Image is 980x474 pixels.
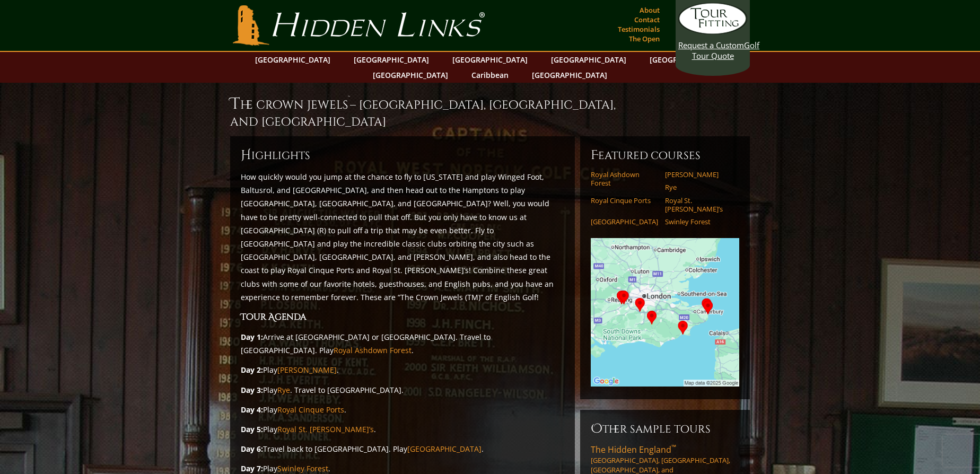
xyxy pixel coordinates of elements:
a: [GEOGRAPHIC_DATA] [447,52,533,67]
span: Request a Custom [678,40,744,50]
span: H [241,147,251,164]
sup: ™ [671,443,676,452]
strong: Day 7: [241,463,263,473]
a: Swinley Forest [277,463,328,473]
p: Play . [241,363,564,376]
a: [GEOGRAPHIC_DATA] [546,52,632,67]
a: Royal St. [PERSON_NAME]’s [277,424,374,434]
a: Swinley Forest [665,217,732,226]
a: The Open [626,31,662,46]
h6: Featured Courses [591,147,739,164]
h6: Other Sample Tours [591,420,739,437]
a: Rye [665,183,732,191]
strong: Day 1: [241,332,263,342]
p: Play . [241,423,564,436]
a: Royal Ashdown Forest [591,170,658,188]
p: How quickly would you jump at the chance to fly to [US_STATE] and play Winged Foot, Baltusrol, an... [241,170,564,304]
a: [GEOGRAPHIC_DATA] [348,52,434,67]
a: [GEOGRAPHIC_DATA] [367,67,453,83]
a: [PERSON_NAME] [277,365,337,375]
a: Contact [632,12,662,27]
a: Royal Cinque Ports [591,196,658,205]
a: [GEOGRAPHIC_DATA] [407,444,482,454]
p: Play . [241,403,564,416]
h3: Tour Agenda [241,310,564,324]
a: [GEOGRAPHIC_DATA] [644,52,730,67]
a: Caribbean [466,67,514,83]
h6: ighlights [241,147,564,164]
a: Testimonials [615,22,662,37]
span: The Hidden England [591,444,676,455]
a: Rye [277,385,290,395]
h1: The Crown Jewels – [GEOGRAPHIC_DATA], [GEOGRAPHIC_DATA], and [GEOGRAPHIC_DATA] [230,93,750,130]
a: [GEOGRAPHIC_DATA] [527,67,612,83]
a: [PERSON_NAME] [665,170,732,179]
strong: Day 4: [241,405,263,415]
a: [GEOGRAPHIC_DATA] [250,52,336,67]
p: Travel back to [GEOGRAPHIC_DATA]. Play . [241,442,564,455]
img: Google Map of Tour Courses [591,238,739,387]
a: Royal Cinque Ports [277,405,344,415]
a: About [637,3,662,17]
p: Arrive at [GEOGRAPHIC_DATA] or [GEOGRAPHIC_DATA]. Travel to [GEOGRAPHIC_DATA]. Play . [241,330,564,357]
a: [GEOGRAPHIC_DATA] [591,217,658,226]
strong: Day 3: [241,385,263,395]
p: Play . Travel to [GEOGRAPHIC_DATA]. [241,383,564,397]
strong: Day 6: [241,444,263,454]
a: Royal Ashdown Forest [334,345,412,355]
a: Request a CustomGolf Tour Quote [678,3,747,61]
sup: ™ [348,94,350,101]
strong: Day 2: [241,365,263,375]
a: Royal St. [PERSON_NAME]’s [665,196,732,214]
strong: Day 5: [241,424,263,434]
